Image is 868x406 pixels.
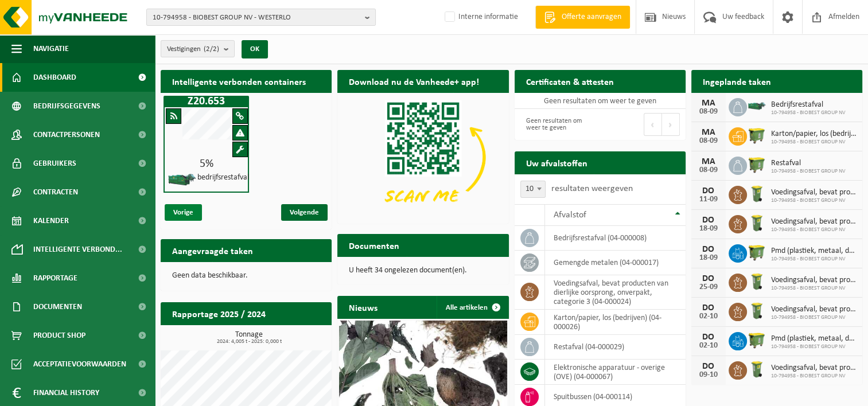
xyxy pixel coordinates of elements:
div: 09-10 [697,371,720,379]
img: WB-0140-HPE-GN-50 [747,301,766,321]
h3: Tonnage [166,331,332,345]
img: WB-1100-HPE-GN-50 [747,330,766,350]
span: 10-794958 - BIOBEST GROUP NV [771,343,857,350]
span: 10-794958 - BIOBEST GROUP NV [771,168,846,175]
span: Pmd (plastiek, metaal, drankkartons) (bedrijven) [771,247,857,256]
div: Geen resultaten om weer te geven [520,112,594,137]
td: restafval (04-000029) [545,335,686,360]
span: Bedrijfsgegevens [33,92,100,120]
span: Bedrijfsrestafval [771,100,846,110]
a: Bekijk rapportage [246,325,330,348]
td: gemengde metalen (04-000017) [545,251,686,275]
span: 10-794958 - BIOBEST GROUP NV [771,227,857,233]
span: Voedingsafval, bevat producten van dierlijke oorsprong, onverpakt, categorie 3 [771,305,857,314]
div: 18-09 [697,225,720,233]
span: Afvalstof [554,210,586,220]
span: Voedingsafval, bevat producten van dierlijke oorsprong, onverpakt, categorie 3 [771,217,857,227]
td: bedrijfsrestafval (04-000008) [545,226,686,251]
span: Intelligente verbond... [33,235,122,264]
span: Product Shop [33,321,85,350]
span: Karton/papier, los (bedrijven) [771,130,857,139]
div: DO [697,245,720,254]
count: (2/2) [204,45,219,53]
td: elektronische apparatuur - overige (OVE) (04-000067) [545,360,686,385]
a: Alle artikelen [437,296,508,319]
td: Geen resultaten om weer te geven [515,93,686,109]
td: voedingsafval, bevat producten van dierlijke oorsprong, onverpakt, categorie 3 (04-000024) [545,275,686,310]
span: Volgende [281,204,328,221]
span: Acceptatievoorwaarden [33,350,126,378]
img: WB-0140-HPE-GN-50 [747,272,766,291]
button: OK [242,40,268,58]
span: Contracten [33,178,78,206]
div: 5% [165,158,248,170]
h2: Nieuws [337,296,389,318]
span: Pmd (plastiek, metaal, drankkartons) (bedrijven) [771,334,857,343]
button: Next [662,113,680,136]
div: 11-09 [697,196,720,204]
img: HK-XZ-20-GN-01 [168,173,196,187]
div: 02-10 [697,313,720,321]
h2: Aangevraagde taken [161,239,264,261]
button: Previous [644,113,662,136]
span: 10-794958 - BIOBEST GROUP NV [771,314,857,321]
span: Voedingsafval, bevat producten van dierlijke oorsprong, onverpakt, categorie 3 [771,188,857,197]
span: 10 [520,181,546,198]
img: WB-0140-HPE-GN-50 [747,184,766,204]
div: MA [697,157,720,166]
img: WB-1100-HPE-GN-50 [747,126,766,145]
h1: Z20.653 [166,96,246,107]
h2: Uw afvalstoffen [515,151,599,174]
div: 08-09 [697,108,720,116]
h2: Documenten [337,234,411,256]
span: 10-794958 - BIOBEST GROUP NV [771,197,857,204]
span: Voedingsafval, bevat producten van dierlijke oorsprong, onverpakt, categorie 3 [771,276,857,285]
span: Restafval [771,159,846,168]
span: Documenten [33,292,82,321]
h2: Download nu de Vanheede+ app! [337,70,491,92]
button: Vestigingen(2/2) [161,40,235,57]
div: MA [697,128,720,137]
h2: Rapportage 2025 / 2024 [161,302,277,325]
label: Interne informatie [442,9,518,26]
span: 10-794958 - BIOBEST GROUP NV [771,256,857,263]
span: Voedingsafval, bevat producten van dierlijke oorsprong, onverpakt, categorie 3 [771,364,857,373]
p: Geen data beschikbaar. [172,272,320,280]
span: 10 [521,181,545,197]
span: 10-794958 - BIOBEST GROUP NV [771,139,857,146]
span: Dashboard [33,63,76,92]
div: DO [697,303,720,313]
span: 10-794958 - BIOBEST GROUP NV [771,110,846,116]
span: 10-794958 - BIOBEST GROUP NV [771,373,857,380]
button: 10-794958 - BIOBEST GROUP NV - WESTERLO [146,9,376,26]
h2: Ingeplande taken [691,70,783,92]
td: karton/papier, los (bedrijven) (04-000026) [545,310,686,335]
img: WB-1100-HPE-GN-50 [747,243,766,262]
span: Navigatie [33,34,69,63]
span: 2024: 4,005 t - 2025: 0,000 t [166,339,332,345]
div: 08-09 [697,137,720,145]
div: 02-10 [697,342,720,350]
img: WB-1100-HPE-GN-50 [747,155,766,174]
div: DO [697,216,720,225]
span: Kalender [33,206,69,235]
div: MA [697,99,720,108]
div: 08-09 [697,166,720,174]
div: 25-09 [697,283,720,291]
span: Contactpersonen [33,120,100,149]
div: DO [697,274,720,283]
img: WB-0140-HPE-GN-50 [747,360,766,379]
label: resultaten weergeven [551,184,633,193]
span: 10-794958 - BIOBEST GROUP NV [771,285,857,292]
img: WB-0140-HPE-GN-50 [747,213,766,233]
img: Download de VHEPlus App [337,93,508,221]
div: DO [697,186,720,196]
h2: Certificaten & attesten [515,70,625,92]
div: 18-09 [697,254,720,262]
img: HK-XZ-20-GN-01 [747,101,766,111]
h4: bedrijfsrestafval [197,174,249,182]
p: U heeft 34 ongelezen document(en). [349,267,497,275]
a: Offerte aanvragen [535,6,630,29]
div: DO [697,333,720,342]
span: Gebruikers [33,149,76,178]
